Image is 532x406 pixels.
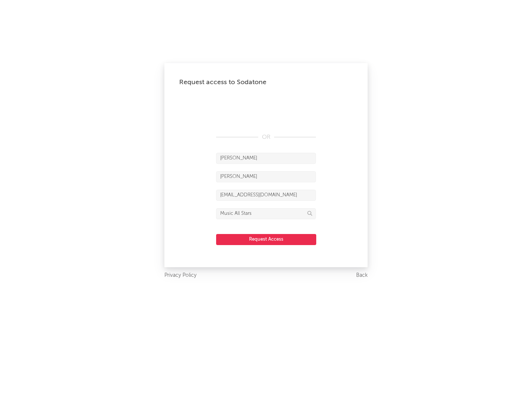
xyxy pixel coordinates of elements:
input: First Name [216,153,316,164]
div: OR [216,133,316,142]
button: Request Access [216,234,316,245]
div: Request access to Sodatone [179,78,353,87]
a: Privacy Policy [164,271,197,280]
input: Last Name [216,171,316,182]
input: Email [216,190,316,201]
a: Back [356,271,368,280]
input: Division [216,208,316,219]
